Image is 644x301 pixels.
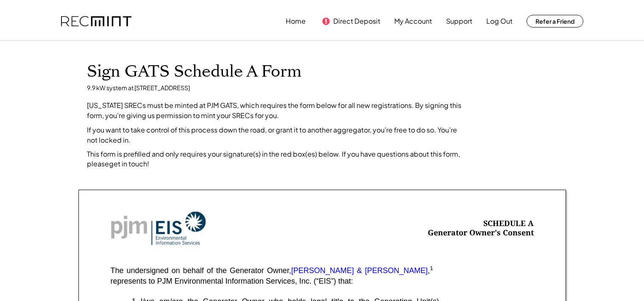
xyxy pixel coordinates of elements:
img: Screenshot%202023-10-20%20at%209.53.17%20AM.png [111,211,206,246]
h1: Sign GATS Schedule A Form [87,62,558,82]
button: My Account [394,13,432,30]
div: [US_STATE] SRECs must be minted at PJM GATS, which requires the form below for all new registrati... [87,100,468,121]
a: get in touch [109,159,147,168]
button: Refer a Friend [527,15,583,28]
div: SCHEDULE A Generator Owner's Consent [428,219,534,238]
button: Support [446,13,472,30]
div: represents to PJM Environmental Information Services, Inc. (“EIS”) that: [111,276,353,286]
button: Direct Deposit [333,13,380,30]
div: If you want to take control of this process down the road, or grant it to another aggregator, you... [87,125,468,145]
button: Home [286,13,306,30]
sup: 1 [430,265,433,271]
div: The undersigned on behalf of the Generator Owner, , [111,267,433,275]
div: This form is prefilled and only requires your signature(s) in the red box(es) below. If you have ... [87,149,468,168]
font: [PERSON_NAME] & [PERSON_NAME] [291,266,428,275]
img: recmint-logotype%403x.png [61,16,131,27]
div: 9.9 kW system at [STREET_ADDRESS] [87,84,190,92]
button: Log Out [486,13,513,30]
